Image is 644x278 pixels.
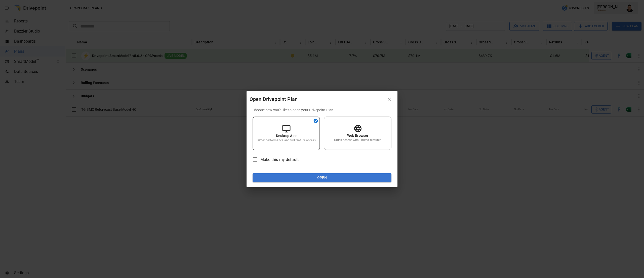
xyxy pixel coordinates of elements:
span: Make this my default [260,157,299,163]
p: Desktop App [276,133,297,138]
div: Open Drivepoint Plan [250,95,384,103]
p: Choose how you'd like to open your Drivepoint Plan [253,107,391,113]
p: Quick access with limited features [334,138,381,142]
p: Web Browser [347,133,369,138]
button: Open [253,173,391,182]
p: Better performance and full feature access [257,138,315,143]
